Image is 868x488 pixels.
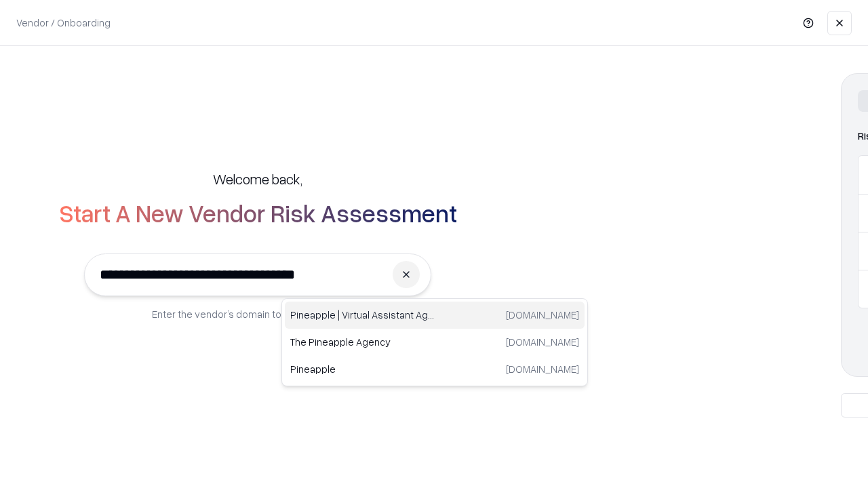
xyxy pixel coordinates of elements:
p: Pineapple [290,362,435,376]
p: The Pineapple Agency [290,335,435,349]
div: Suggestions [281,298,588,386]
p: [DOMAIN_NAME] [506,362,579,376]
h5: Welcome back, [213,169,302,188]
p: Pineapple | Virtual Assistant Agency [290,308,435,322]
p: Enter the vendor’s domain to begin onboarding [152,307,363,321]
p: [DOMAIN_NAME] [506,308,579,322]
p: Vendor / Onboarding [16,16,111,30]
h2: Start A New Vendor Risk Assessment [59,199,457,226]
p: [DOMAIN_NAME] [506,335,579,349]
